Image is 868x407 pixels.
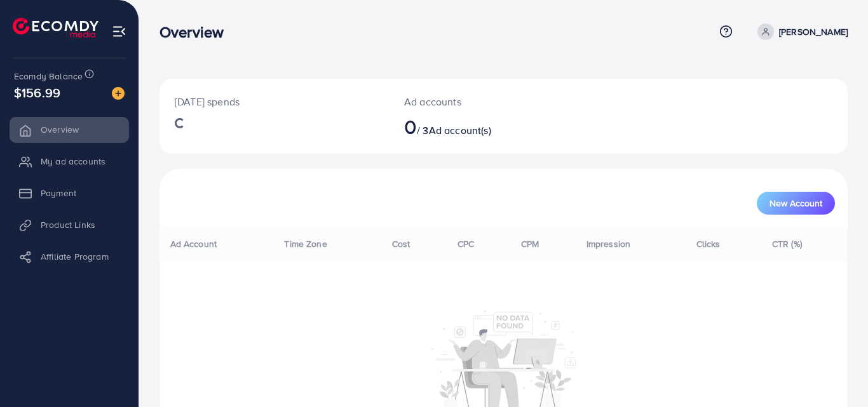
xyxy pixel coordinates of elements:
[159,23,234,41] h3: Overview
[404,94,546,109] p: Ad accounts
[112,87,125,100] img: image
[770,199,822,208] span: New Account
[112,24,126,39] img: menu
[429,123,491,137] span: Ad account(s)
[175,94,374,109] p: [DATE] spends
[404,112,417,141] span: 0
[779,24,848,39] p: [PERSON_NAME]
[404,114,546,138] h2: / 3
[757,192,835,215] button: New Account
[752,23,848,40] a: [PERSON_NAME]
[14,83,60,102] span: $156.99
[13,18,98,37] img: logo
[14,70,83,83] span: Ecomdy Balance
